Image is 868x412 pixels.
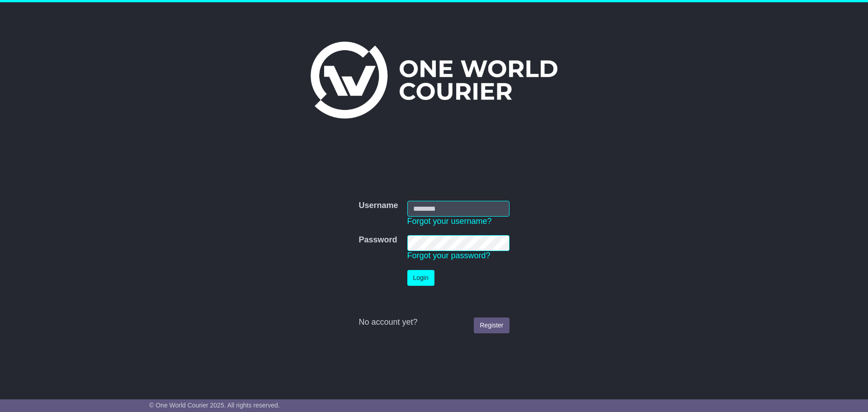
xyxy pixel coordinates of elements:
a: Forgot your username? [407,217,492,226]
a: Forgot your password? [407,251,491,260]
label: Password [359,235,397,245]
button: Login [407,270,434,286]
img: One World [311,42,557,118]
label: Username [359,201,398,211]
span: © One World Courier 2025. All rights reserved. [149,402,280,409]
a: Register [474,317,509,333]
div: No account yet? [359,317,509,327]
